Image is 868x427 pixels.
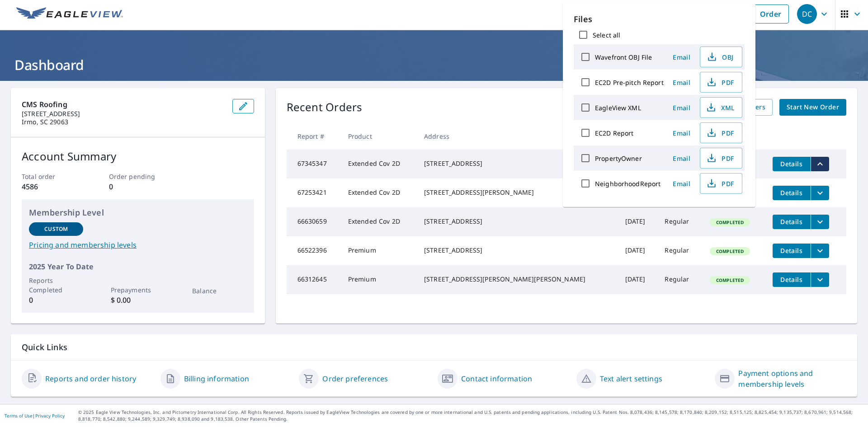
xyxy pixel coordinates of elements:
[811,157,829,171] button: filesDropdownBtn-67345347
[671,103,693,112] span: Email
[667,126,696,140] button: Email
[109,172,167,181] p: Order pending
[424,275,611,284] div: [STREET_ADDRESS][PERSON_NAME][PERSON_NAME]
[595,129,633,137] label: EC2D Report
[779,99,846,116] a: Start New Order
[811,186,829,200] button: filesDropdownBtn-67253421
[667,101,696,115] button: Email
[700,122,742,143] button: PDF
[341,236,417,265] td: Premium
[45,373,136,384] a: Reports and order history
[22,181,80,192] p: 4586
[287,265,341,294] td: 66312645
[752,5,789,23] a: Order
[778,275,805,284] span: Details
[700,47,742,67] button: OBJ
[618,236,658,265] td: [DATE]
[700,173,742,194] button: PDF
[5,413,33,419] a: Terms of Use
[593,31,620,39] label: Select all
[192,286,246,296] p: Balance
[671,129,693,137] span: Email
[22,172,80,181] p: Total order
[595,53,652,61] label: Wavefront OBJ File
[671,154,693,163] span: Email
[35,413,65,419] a: Privacy Policy
[595,179,660,188] label: NeighborhoodReport
[22,110,225,118] p: [STREET_ADDRESS]
[287,99,363,116] p: Recent Orders
[341,123,417,150] th: Product
[595,103,641,112] label: EagleView XML
[657,265,703,294] td: Regular
[29,239,247,250] a: Pricing and membership levels
[711,277,749,283] span: Completed
[706,102,735,113] span: XML
[700,148,742,169] button: PDF
[417,123,618,150] th: Address
[341,265,417,294] td: Premium
[595,78,664,87] label: EC2D Pre-pitch Report
[111,295,165,305] p: $ 0.00
[711,219,749,225] span: Completed
[787,102,839,113] span: Start New Order
[29,261,247,272] p: 2025 Year To Date
[29,276,83,295] p: Reports Completed
[22,342,846,353] p: Quick Links
[22,148,254,164] p: Account Summary
[811,272,829,287] button: filesDropdownBtn-66312645
[778,188,805,197] span: Details
[618,207,658,236] td: [DATE]
[671,179,693,188] span: Email
[600,373,662,384] a: Text alert settings
[778,246,805,255] span: Details
[657,207,703,236] td: Regular
[461,373,532,384] a: Contact information
[287,178,341,207] td: 67253421
[738,368,846,389] a: Payment options and membership levels
[706,178,735,189] span: PDF
[711,248,749,254] span: Completed
[22,118,225,126] p: Irmo, SC 29063
[778,217,805,226] span: Details
[667,177,696,191] button: Email
[811,244,829,258] button: filesDropdownBtn-66522396
[700,72,742,93] button: PDF
[811,215,829,229] button: filesDropdownBtn-66630659
[700,97,742,118] button: XML
[424,217,611,226] div: [STREET_ADDRESS]
[287,150,341,178] td: 67345347
[78,409,863,422] p: © 2025 Eagle View Technologies, Inc. and Pictometry International Corp. All Rights Reserved. Repo...
[706,52,735,62] span: OBJ
[22,99,225,110] p: CMS Roofing
[667,50,696,64] button: Email
[287,236,341,265] td: 66522396
[109,181,167,192] p: 0
[16,7,123,21] img: EV Logo
[44,225,68,233] p: Custom
[287,123,341,150] th: Report #
[424,159,611,168] div: [STREET_ADDRESS]
[706,127,735,138] span: PDF
[5,413,65,418] p: |
[773,244,811,258] button: detailsBtn-66522396
[341,207,417,236] td: Extended Cov 2D
[111,285,165,295] p: Prepayments
[773,186,811,200] button: detailsBtn-67253421
[184,373,249,384] a: Billing information
[424,246,611,255] div: [STREET_ADDRESS]
[773,272,811,287] button: detailsBtn-66312645
[618,265,658,294] td: [DATE]
[671,53,693,61] span: Email
[773,215,811,229] button: detailsBtn-66630659
[341,178,417,207] td: Extended Cov 2D
[773,157,811,171] button: detailsBtn-67345347
[706,153,735,164] span: PDF
[287,207,341,236] td: 66630659
[29,295,83,305] p: 0
[424,188,611,197] div: [STREET_ADDRESS][PERSON_NAME]
[322,373,388,384] a: Order preferences
[595,154,642,163] label: PropertyOwner
[29,206,247,219] p: Membership Level
[671,78,693,87] span: Email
